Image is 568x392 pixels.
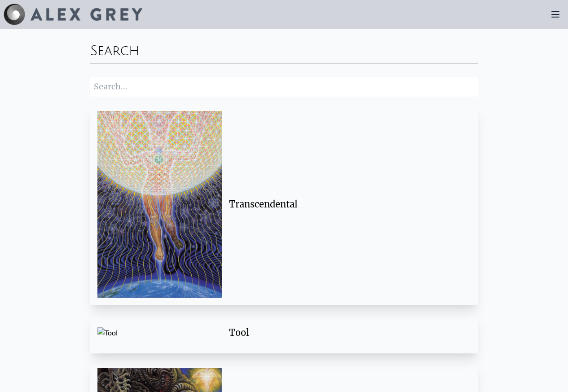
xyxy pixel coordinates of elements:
[90,36,478,63] div: Search
[90,104,478,305] a: Transcendental Transcendental
[90,312,478,353] a: Tool Tool
[97,327,222,338] img: Tool
[90,77,478,97] input: Search...
[229,326,464,339] div: Tool
[97,111,222,298] img: Transcendental
[229,198,464,211] div: Transcendental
